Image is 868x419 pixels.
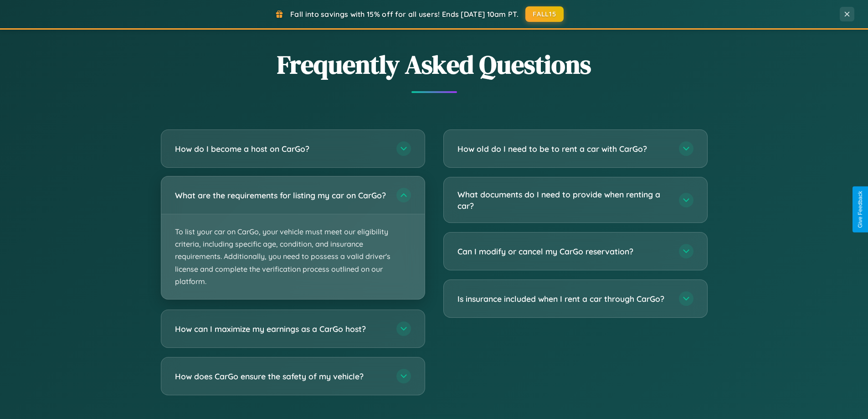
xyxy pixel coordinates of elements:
[857,191,863,228] div: Give Feedback
[525,6,564,22] button: FALL15
[175,323,387,335] h3: How can I maximize my earnings as a CarGo host?
[457,189,670,211] h3: What documents do I need to provide when renting a car?
[175,143,387,155] h3: How do I become a host on CarGo?
[457,293,670,305] h3: Is insurance included when I rent a car through CarGo?
[290,10,519,19] span: Fall into savings with 15% off for all users! Ends [DATE] 10am PT.
[457,143,670,155] h3: How old do I need to be to rent a car with CarGo?
[175,190,387,201] h3: What are the requirements for listing my car on CarGo?
[175,371,387,382] h3: How does CarGo ensure the safety of my vehicle?
[161,47,708,82] h2: Frequently Asked Questions
[161,214,425,299] p: To list your car on CarGo, your vehicle must meet our eligibility criteria, including specific ag...
[457,246,670,257] h3: Can I modify or cancel my CarGo reservation?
